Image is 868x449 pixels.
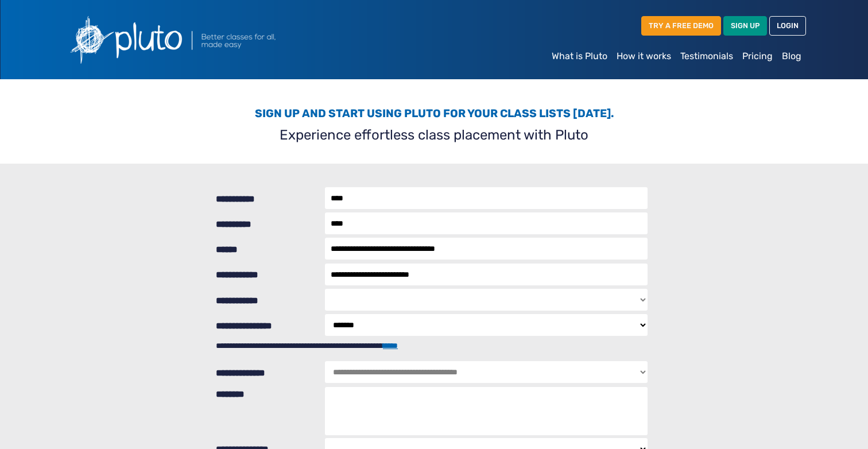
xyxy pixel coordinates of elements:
[547,45,612,68] a: What is Pluto
[777,45,806,68] a: Blog
[676,45,738,68] a: Testimonials
[612,45,676,68] a: How it works
[69,125,799,145] p: Experience effortless class placement with Pluto
[769,16,806,35] a: LOGIN
[641,16,721,35] a: TRY A FREE DEMO
[69,107,799,120] h3: Sign up and start using Pluto for your class lists [DATE].
[62,9,338,70] img: Pluto logo with the text Better classes for all, made easy
[738,45,777,68] a: Pricing
[723,16,767,35] a: SIGN UP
